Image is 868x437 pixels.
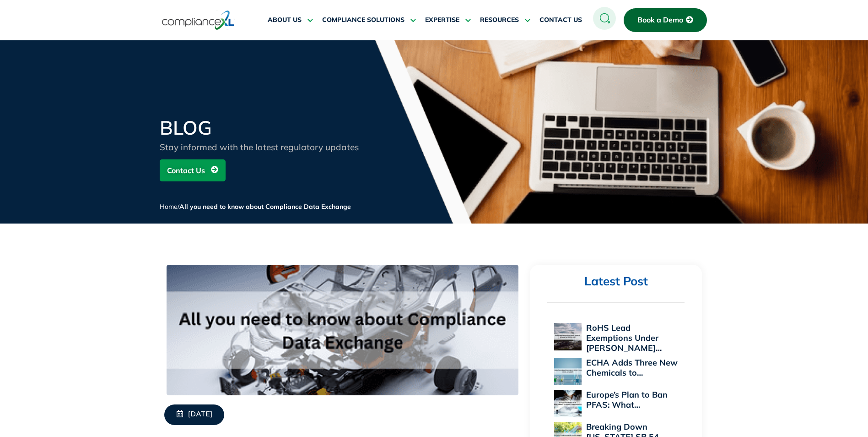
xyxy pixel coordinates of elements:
a: [DATE] [164,404,224,425]
img: All-you-need-to-know-about-Compliance-Data-Exchange [167,265,518,395]
span: EXPERTISE [425,16,459,24]
span: All you need to know about Compliance Data Exchange [179,202,351,211]
a: Contact Us [160,159,226,181]
a: CONTACT US [539,9,582,31]
img: RoHS Lead Exemptions Under Annex III A Guide for 2025 to 2027 [554,323,582,350]
span: CONTACT US [539,16,582,24]
a: Home [160,202,178,211]
span: Contact Us [167,162,205,179]
img: Europe’s Plan to Ban PFAS: What It Means for Industry and Consumers [554,390,582,417]
span: Book a Demo [637,16,683,24]
span: [DATE] [188,410,212,420]
a: RoHS Lead Exemptions Under [PERSON_NAME]… [586,322,662,353]
img: logo-one.svg [162,10,235,31]
h2: Latest Post [547,274,685,289]
span: COMPLIANCE SOLUTIONS [322,16,404,24]
a: COMPLIANCE SOLUTIONS [322,9,416,31]
span: Stay informed with the latest regulatory updates [160,142,359,153]
h2: BLOG [160,118,379,137]
a: ECHA Adds Three New Chemicals to… [586,357,678,378]
a: ABOUT US [268,9,313,31]
a: Europe’s Plan to Ban PFAS: What… [586,389,668,410]
span: RESOURCES [480,16,519,24]
img: ECHA Adds Three New Chemicals to REACH Candidate List in June 2025 [554,358,582,385]
a: Book a Demo [624,8,707,32]
a: RESOURCES [480,9,530,31]
span: / [160,202,351,211]
span: ABOUT US [268,16,302,24]
a: EXPERTISE [425,9,471,31]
